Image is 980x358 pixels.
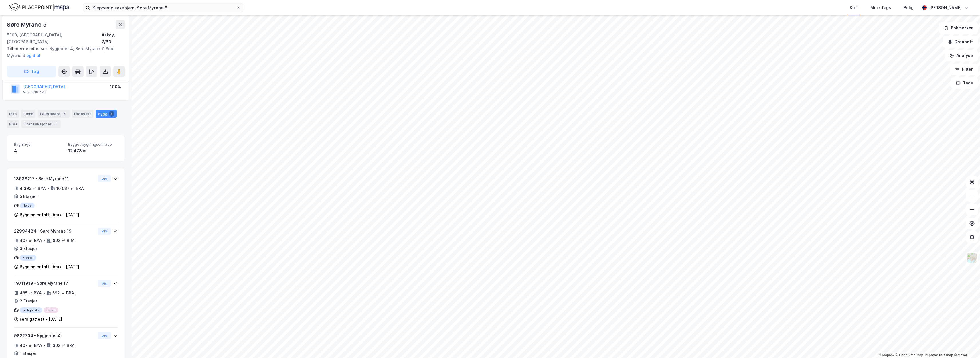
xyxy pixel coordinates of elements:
button: Bokmerker [939,22,978,34]
div: 3 Etasjer [20,245,37,252]
div: Mine Tags [870,4,891,11]
img: logo.f888ab2527a4732fd821a326f86c7f29.svg [9,3,69,13]
div: 964 338 442 [23,90,47,95]
div: Info [7,110,19,118]
div: 13638217 - Søre Myrane 11 [14,175,96,182]
div: 10 687 ㎡ BRA [56,185,84,192]
div: 4 [109,111,114,117]
button: Analyse [945,50,978,61]
a: OpenStreetMap [896,353,923,357]
div: 592 ㎡ BRA [52,290,74,296]
div: Datasett [72,110,93,118]
button: Filter [950,64,978,75]
button: Vis [98,228,111,235]
div: • [47,186,49,191]
input: Søk på adresse, matrikkel, gårdeiere, leietakere eller personer [90,3,236,12]
button: Vis [98,175,111,182]
div: 5 Etasjer [20,193,37,200]
iframe: Chat Widget [951,331,980,358]
img: Z [967,252,977,263]
div: 8 [62,111,67,117]
span: Bygget bygningsområde [68,142,118,147]
div: Søre Myrane 5 [7,20,48,29]
div: • [43,343,46,348]
button: Vis [98,280,111,287]
span: Tilhørende adresser: [7,46,49,51]
div: 4 393 ㎡ BYA [20,185,46,192]
a: Mapbox [879,353,894,357]
div: Nygjerdet 4, Søre Myrane 7, Søre Myrane 9 [7,45,120,59]
div: Ferdigattest - [DATE] [20,316,62,323]
button: Vis [98,332,111,339]
a: Improve this map [925,353,953,357]
div: 3 [53,121,58,127]
button: Tags [951,77,978,89]
div: Bygg [96,110,117,118]
div: Askøy, 7/83 [102,32,125,45]
div: Transaksjoner [21,120,61,128]
button: Datasett [943,36,978,48]
span: Bygninger [14,142,64,147]
button: Tag [7,66,56,77]
div: 1 Etasjer [20,350,36,357]
div: • [43,291,45,295]
div: [PERSON_NAME] [929,4,962,11]
div: 407 ㎡ BYA [20,342,42,349]
div: ESG [7,120,19,128]
div: 22994484 - Søre Myrane 19 [14,228,96,235]
div: 407 ㎡ BYA [20,237,42,244]
div: Bygning er tatt i bruk - [DATE] [20,263,79,270]
div: 100% [110,83,121,90]
div: 485 ㎡ BYA [20,290,42,296]
div: 9822704 - Nygjerdet 4 [14,332,96,339]
div: Bolig [904,4,914,11]
div: 4 [14,147,64,154]
div: 12 473 ㎡ [68,147,118,154]
div: • [43,238,46,243]
div: 2 Etasjer [20,298,37,304]
div: 302 ㎡ BRA [53,342,75,349]
div: 5300, [GEOGRAPHIC_DATA], [GEOGRAPHIC_DATA] [7,32,102,45]
div: Eiere [21,110,35,118]
div: Leietakere [38,110,70,118]
div: Kontrollprogram for chat [951,331,980,358]
div: 892 ㎡ BRA [53,237,75,244]
div: Bygning er tatt i bruk - [DATE] [20,211,79,218]
div: Kart [850,4,858,11]
div: 19711919 - Søre Myrane 17 [14,280,96,287]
